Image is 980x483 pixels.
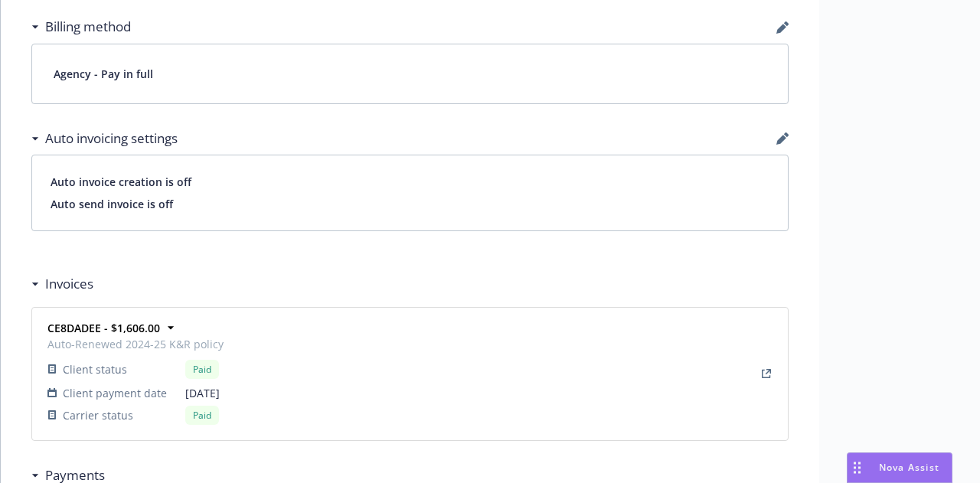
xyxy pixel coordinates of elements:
[63,385,167,401] span: Client payment date
[45,274,93,294] h3: Invoices
[847,452,952,483] button: Nova Assist
[51,196,769,212] span: Auto send invoice is off
[32,44,788,103] div: Agency - Pay in full
[185,406,219,425] div: Paid
[31,17,131,37] div: Billing method
[757,364,776,383] a: View Invoice
[51,174,769,190] span: Auto invoice creation is off
[848,453,867,482] div: Drag to move
[47,336,224,352] span: Auto-Renewed 2024-25 K&R policy
[185,360,219,379] div: Paid
[185,385,224,401] span: [DATE]
[31,274,93,294] div: Invoices
[45,129,178,148] h3: Auto invoicing settings
[47,321,160,335] strong: CE8DADEE - $1,606.00
[63,407,133,423] span: Carrier status
[31,129,178,148] div: Auto invoicing settings
[63,361,127,377] span: Client status
[879,461,939,474] span: Nova Assist
[45,17,131,37] h3: Billing method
